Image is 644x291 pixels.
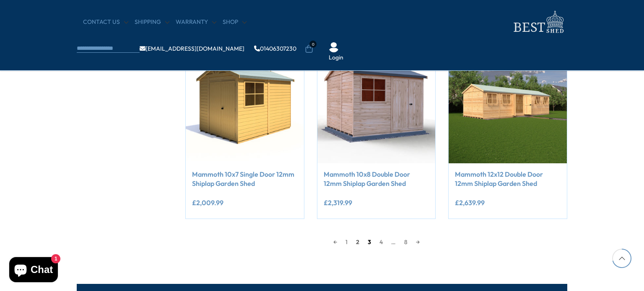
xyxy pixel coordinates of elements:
a: Mammoth 10x8 Double Door 12mm Shiplap Garden Shed [324,170,429,188]
a: 3 [364,236,375,248]
ins: £2,319.99 [324,199,352,206]
a: 4 [375,236,387,248]
img: logo [509,8,567,36]
ins: £2,639.99 [455,199,485,206]
a: 01406307230 [254,46,296,52]
a: Warranty [176,18,216,26]
ins: £2,009.99 [192,199,223,206]
inbox-online-store-chat: Shopify online store chat [7,257,60,284]
a: 8 [400,236,412,248]
a: ← [329,236,341,248]
a: Login [329,54,343,62]
a: CONTACT US [83,18,128,26]
span: 0 [309,41,317,48]
a: 0 [305,45,313,53]
img: User Icon [329,42,339,52]
a: [EMAIL_ADDRESS][DOMAIN_NAME] [140,46,244,52]
a: Shop [223,18,247,26]
a: Shipping [135,18,169,26]
a: → [412,236,424,248]
a: 1 [341,236,352,248]
span: 2 [352,236,364,248]
a: Mammoth 10x7 Single Door 12mm Shiplap Garden Shed [192,170,298,188]
span: … [387,236,400,248]
a: Mammoth 12x12 Double Door 12mm Shiplap Garden Shed [455,170,561,188]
